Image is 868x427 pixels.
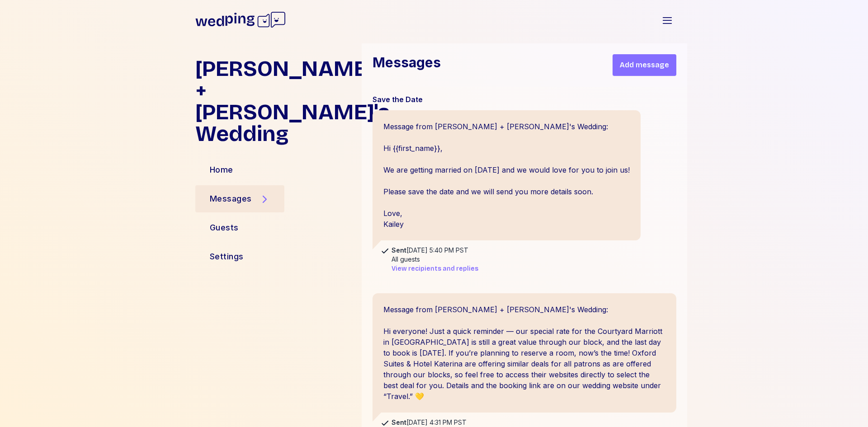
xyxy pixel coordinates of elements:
[392,418,478,427] div: [DATE] 4:31 PM PST
[613,54,676,76] button: Add message
[392,264,478,273] button: View recipients and replies
[392,246,478,255] div: [DATE] 5:40 PM PST
[210,221,239,234] div: Guests
[373,94,676,105] div: Save the Date
[392,246,406,254] span: Sent
[210,250,244,263] div: Settings
[373,54,441,76] h1: Messages
[392,255,420,264] div: All guests
[210,192,252,205] div: Messages
[392,418,406,426] span: Sent
[195,58,354,145] h1: [PERSON_NAME] + [PERSON_NAME]'s Wedding
[373,110,641,240] div: Message from [PERSON_NAME] + [PERSON_NAME]'s Wedding: Hi {{first_name}}, We are getting married o...
[620,60,669,70] span: Add message
[373,293,676,413] div: Message from [PERSON_NAME] + [PERSON_NAME]'s Wedding: Hi everyone! Just a quick reminder — our sp...
[210,164,233,176] div: Home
